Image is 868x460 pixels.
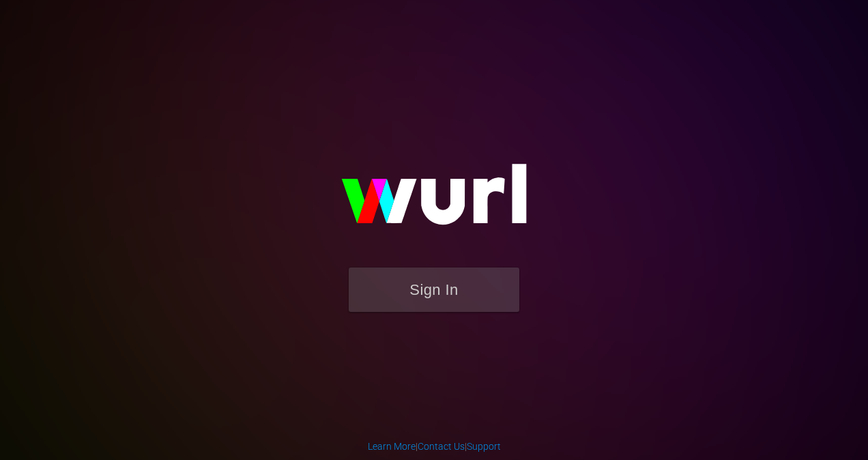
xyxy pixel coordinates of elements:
[418,441,465,452] a: Contact Us
[349,268,519,312] button: Sign In
[467,441,501,452] a: Support
[368,440,501,453] div: | |
[298,134,570,267] img: wurl-logo-on-black-223613ac3d8ba8fe6dc639794a292ebdb59501304c7dfd60c99c58986ef67473.svg
[368,441,416,452] a: Learn More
